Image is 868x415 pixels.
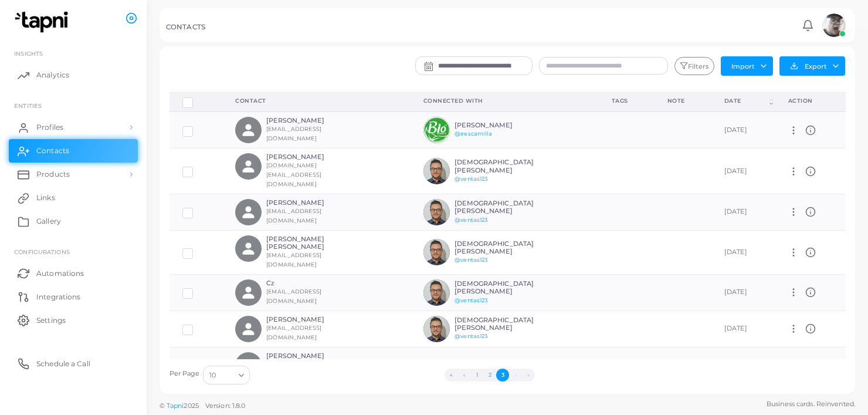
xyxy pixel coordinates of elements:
[455,176,487,182] a: @ventas123
[9,116,138,139] a: Profiles
[266,117,352,124] h6: [PERSON_NAME]
[14,248,70,255] span: Configurations
[36,122,63,133] span: Profiles
[423,239,450,265] img: avatar
[423,158,450,184] img: avatar
[819,14,849,37] a: avatar
[253,369,727,382] ul: Pagination
[235,97,398,105] div: Contact
[724,288,762,297] div: [DATE]
[724,207,762,217] div: [DATE]
[240,241,256,257] svg: person fill
[266,288,321,304] small: [EMAIL_ADDRESS][DOMAIN_NAME]
[724,248,762,257] div: [DATE]
[266,235,352,251] h6: [PERSON_NAME] [PERSON_NAME]
[674,57,714,76] button: Filters
[721,56,773,75] button: Import
[724,97,767,105] div: Date
[160,401,245,411] span: ©
[767,399,855,409] span: Business cards. Reinvented.
[240,204,256,220] svg: person fill
[455,158,541,174] h6: [DEMOGRAPHIC_DATA][PERSON_NAME]
[266,126,321,141] small: [EMAIL_ADDRESS][DOMAIN_NAME]
[9,308,138,332] a: Settings
[266,252,321,268] small: [EMAIL_ADDRESS][DOMAIN_NAME]
[455,316,541,332] h6: [DEMOGRAPHIC_DATA][PERSON_NAME]
[9,210,138,233] a: Gallery
[724,167,762,176] div: [DATE]
[14,102,42,109] span: ENTITIES
[455,297,487,303] a: @ventas123
[36,359,90,369] span: Schedule a Call
[167,401,184,410] a: Tapni
[217,369,234,382] input: Search for option
[36,169,70,180] span: Products
[9,261,138,285] a: Automations
[423,279,450,306] img: avatar
[612,97,642,105] div: Tags
[240,357,256,373] svg: person fill
[266,352,352,360] h6: [PERSON_NAME]
[36,315,66,326] span: Settings
[36,146,69,156] span: Contacts
[205,401,246,410] span: Version: 1.8.0
[36,268,84,279] span: Automations
[169,92,223,112] th: Row-selection
[266,325,321,340] small: [EMAIL_ADDRESS][DOMAIN_NAME]
[169,369,200,379] label: Per Page
[184,401,198,411] span: 2025
[423,117,450,143] img: avatar
[266,162,321,187] small: [DOMAIN_NAME][EMAIL_ADDRESS][DOMAIN_NAME]
[445,369,457,382] button: Go to first page
[667,97,699,105] div: Note
[36,216,61,227] span: Gallery
[779,56,845,76] button: Export
[240,122,256,138] svg: person fill
[209,369,216,382] span: 10
[822,14,846,37] img: avatar
[9,63,138,87] a: Analytics
[266,208,321,224] small: [EMAIL_ADDRESS][DOMAIN_NAME]
[203,366,250,384] div: Search for option
[240,285,256,301] svg: person fill
[240,321,256,337] svg: person fill
[266,153,352,161] h6: [PERSON_NAME]
[788,97,833,105] div: action
[9,186,138,210] a: Links
[724,126,762,135] div: [DATE]
[36,292,80,302] span: Integrations
[483,369,496,382] button: Go to page 2
[455,200,541,215] h6: [DEMOGRAPHIC_DATA][PERSON_NAME]
[455,217,487,223] a: @ventas123
[455,333,487,339] a: @ventas123
[266,279,352,287] h6: Cz
[496,369,509,382] button: Go to page 3
[423,97,586,105] div: Connected With
[423,199,450,225] img: avatar
[36,193,55,203] span: Links
[36,70,69,80] span: Analytics
[457,369,470,382] button: Go to previous page
[240,158,256,174] svg: person fill
[455,130,492,137] a: @eescamilla
[455,280,541,295] h6: [DEMOGRAPHIC_DATA][PERSON_NAME]
[423,316,450,342] img: avatar
[724,324,762,333] div: [DATE]
[166,23,205,31] h5: CONTACTS
[455,240,541,255] h6: [DEMOGRAPHIC_DATA][PERSON_NAME]
[9,163,138,186] a: Products
[266,199,352,207] h6: [PERSON_NAME]
[9,352,138,375] a: Schedule a Call
[11,11,76,33] img: logo
[266,316,352,323] h6: [PERSON_NAME]
[14,50,43,57] span: INSIGHTS
[470,369,483,382] button: Go to page 1
[455,122,541,129] h6: [PERSON_NAME]
[9,139,138,163] a: Contacts
[455,257,487,263] a: @ventas123
[9,285,138,308] a: Integrations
